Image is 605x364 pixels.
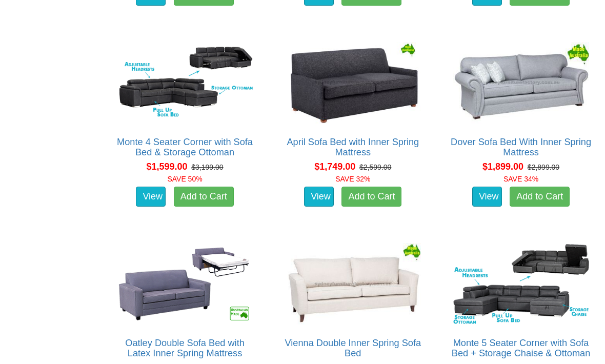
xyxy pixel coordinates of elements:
font: SAVE 34% [503,175,538,184]
img: April Sofa Bed with Inner Spring Mattress [282,40,423,127]
a: Dover Sofa Bed With Inner Spring Mattress [451,137,591,158]
font: SAVE 32% [335,175,370,184]
a: View [136,187,166,208]
a: Oatley Double Sofa Bed with Latex Inner Spring Mattress [125,338,245,359]
a: Vienna Double Inner Spring Sofa Bed [285,338,421,359]
a: Add to Cart [341,187,401,208]
a: Monte 5 Seater Corner with Sofa Bed + Storage Chaise & Ottoman [452,338,590,359]
span: $1,749.00 [314,162,355,172]
img: Dover Sofa Bed With Inner Spring Mattress [450,40,592,127]
a: Monte 4 Seater Corner with Sofa Bed & Storage Ottoman [117,137,253,158]
span: $1,599.00 [146,162,187,172]
span: $1,899.00 [482,162,523,172]
img: Oatley Double Sofa Bed with Latex Inner Spring Mattress [114,241,256,328]
img: Monte 4 Seater Corner with Sofa Bed & Storage Ottoman [114,40,256,127]
del: $2,599.00 [359,164,391,172]
a: View [304,187,334,208]
img: Vienna Double Inner Spring Sofa Bed [282,241,423,328]
a: Add to Cart [510,187,570,208]
del: $3,199.00 [191,164,223,172]
a: View [472,187,502,208]
a: April Sofa Bed with Inner Spring Mattress [287,137,419,158]
a: Add to Cart [174,187,234,208]
img: Monte 5 Seater Corner with Sofa Bed + Storage Chaise & Ottoman [450,241,592,328]
del: $2,899.00 [528,164,559,172]
font: SAVE 50% [167,175,202,184]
